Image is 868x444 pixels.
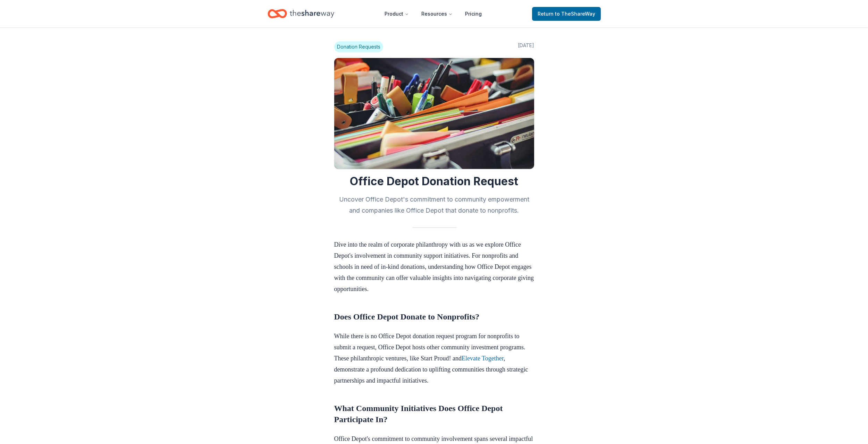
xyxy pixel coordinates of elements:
[334,331,534,386] p: While there is no Office Depot donation request program for nonprofits to submit a request, Offic...
[334,239,534,294] p: Dive into the realm of corporate philanthropy with us as we explore Office Depot's involvement in...
[460,7,487,21] a: Pricing
[518,41,534,52] span: [DATE]
[532,7,601,21] a: Returnto TheShareWay
[268,6,334,22] a: Home
[334,41,383,52] span: Donation Requests
[334,58,534,169] img: Image for Office Depot Donation Request
[334,194,534,216] h2: Uncover Office Depot's commitment to community empowerment and companies like Office Depot that d...
[379,7,414,21] button: Product
[555,11,595,17] span: to TheShareWay
[538,10,595,18] span: Return
[416,7,458,21] button: Resources
[379,6,487,22] nav: Main
[462,355,504,362] a: Elevate Together
[334,174,534,188] h1: Office Depot Donation Request
[334,311,534,322] h2: Does Office Depot Donate to Nonprofits?
[334,403,534,425] h2: What Community Initiatives Does Office Depot Participate In?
